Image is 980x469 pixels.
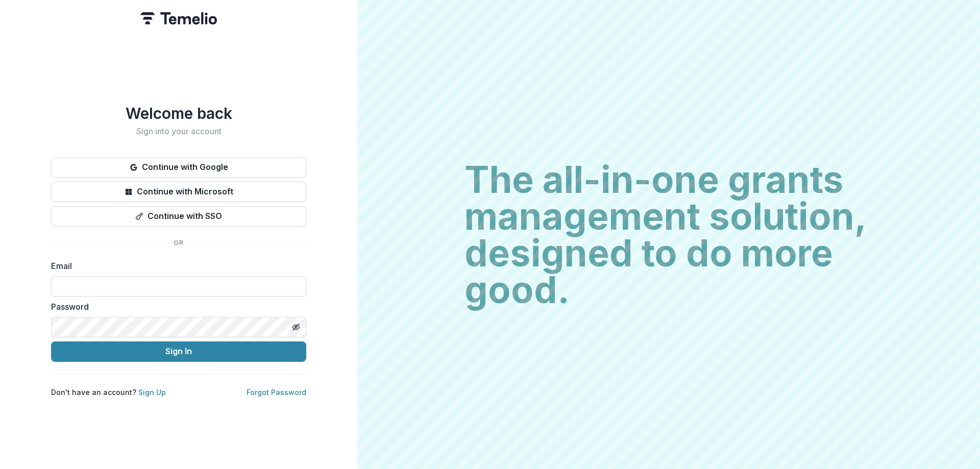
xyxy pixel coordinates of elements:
button: Continue with SSO [51,206,306,227]
label: Email [51,260,300,272]
button: Toggle password visibility [288,319,304,335]
label: Password [51,301,300,313]
h1: Welcome back [51,104,306,122]
h2: Sign into your account [51,127,306,136]
button: Continue with Microsoft [51,182,306,202]
img: Temelio [140,12,217,24]
a: Sign Up [138,388,166,397]
button: Continue with Google [51,157,306,178]
a: Forgot Password [247,388,306,397]
p: Don't have an account? [51,387,166,398]
button: Sign In [51,341,306,362]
